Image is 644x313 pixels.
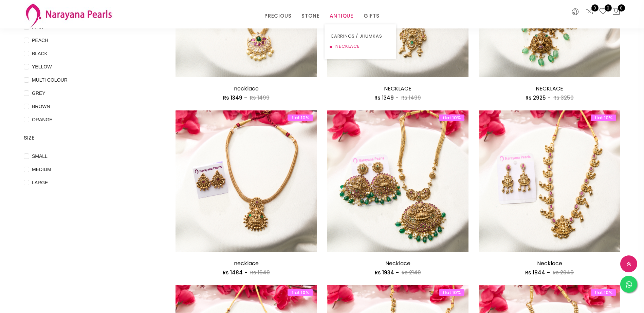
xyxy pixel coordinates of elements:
[364,11,380,21] a: GIFTS
[439,289,464,296] span: flat 10%
[331,41,389,51] a: NECKLACE
[234,259,259,267] a: necklace
[401,94,421,101] span: Rs 1499
[536,85,563,92] a: NECKLACE
[384,85,411,92] a: NECKLACE
[250,94,270,101] span: Rs 1499
[29,63,54,70] span: YELLOW
[29,37,51,44] span: PEACH
[553,94,574,101] span: Rs 3250
[223,269,243,276] span: Rs 1484
[525,269,545,276] span: Rs 1844
[402,269,421,276] span: Rs 2149
[24,134,155,142] h4: SIZE
[29,89,48,97] span: GREY
[29,152,50,160] span: SMALL
[288,114,313,121] span: flat 10%
[618,4,625,12] span: 0
[29,103,53,110] span: BROWN
[591,289,616,296] span: flat 10%
[29,50,50,57] span: BLACK
[526,94,546,101] span: Rs 2925
[439,114,464,121] span: flat 10%
[331,31,389,41] a: EARRINGS / JHUMKAS
[605,4,612,12] span: 0
[586,7,594,16] a: 0
[599,7,607,16] a: 0
[375,269,394,276] span: Rs 1934
[29,116,55,123] span: ORANGE
[553,269,574,276] span: Rs 2049
[288,289,313,296] span: flat 10%
[301,11,319,21] a: STONE
[234,85,259,92] a: necklace
[264,11,291,21] a: PRECIOUS
[250,269,270,276] span: Rs 1649
[385,259,410,267] a: Necklace
[29,166,54,173] span: MEDIUM
[591,114,616,121] span: flat 10%
[591,4,599,12] span: 0
[612,7,620,16] button: 0
[29,76,70,84] span: MULTI COLOUR
[374,94,394,101] span: Rs 1349
[29,179,51,186] span: LARGE
[223,94,242,101] span: Rs 1349
[537,259,562,267] a: Necklace
[330,11,353,21] a: ANTIQUE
